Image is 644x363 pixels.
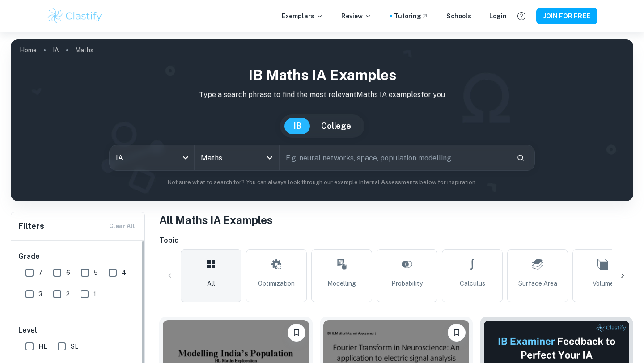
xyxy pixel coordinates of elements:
[38,268,42,278] span: 7
[460,279,485,288] span: Calculus
[288,324,305,342] button: Please log in to bookmark exemplars
[66,289,70,299] span: 2
[18,64,626,86] h1: IB Maths IA examples
[536,8,597,24] button: JOIN FOR FREE
[159,235,633,246] h6: Topic
[110,145,194,170] div: IA
[18,178,626,187] p: Not sure what to search for? You can always look through our example Internal Assessments below f...
[593,279,614,288] span: Volume
[394,11,428,21] a: Tutoring
[38,342,47,351] span: HL
[489,11,507,21] a: Login
[446,11,471,21] a: Schools
[518,279,557,288] span: Surface Area
[280,145,509,170] input: E.g. neural networks, space, population modelling...
[327,279,356,288] span: Modelling
[18,220,44,232] h6: Filters
[513,150,528,165] button: Search
[263,152,276,164] button: Open
[66,268,70,278] span: 6
[93,289,96,299] span: 1
[258,279,295,288] span: Optimization
[38,289,42,299] span: 3
[391,279,423,288] span: Probability
[20,44,37,56] a: Home
[282,11,323,21] p: Exemplars
[159,212,633,228] h1: All Maths IA Examples
[18,325,138,336] h6: Level
[18,89,626,100] p: Type a search phrase to find the most relevant Maths IA examples for you
[312,118,360,134] button: College
[18,251,138,262] h6: Grade
[341,11,372,21] p: Review
[122,268,126,278] span: 4
[284,118,310,134] button: IB
[11,39,633,201] img: profile cover
[47,7,103,25] img: Clastify logo
[53,44,59,56] a: IA
[207,279,215,288] span: All
[71,342,78,351] span: SL
[94,268,98,278] span: 5
[514,8,529,24] button: Help and Feedback
[75,45,93,55] p: Maths
[448,324,466,342] button: Please log in to bookmark exemplars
